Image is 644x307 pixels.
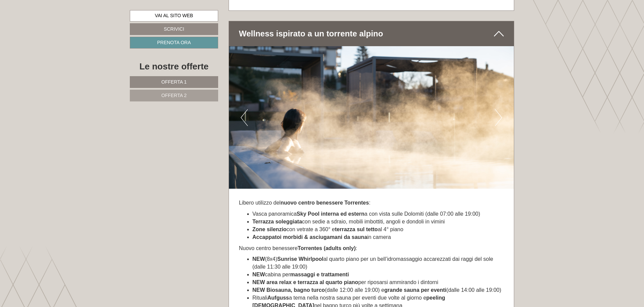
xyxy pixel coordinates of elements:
[253,286,504,294] li: (dalle 12:00 alle 19:00) e (dalle 14:00 alle 19:00)
[290,272,349,277] strong: massaggi e trattamenti
[229,21,514,46] div: Wellness ispirato a un torrente alpino
[253,279,358,285] strong: NEW area relax e terrazza al quarto piano
[253,271,504,279] li: cabina per
[162,93,187,98] span: Offerta 2
[253,226,287,232] strong: Zone silenzio
[253,210,504,218] li: Vasca panoramica a con vista sulle Dolomiti (dalle 07:00 alle 19:00)
[267,295,289,301] strong: Aufguss
[253,234,368,240] strong: Accappatoi morbidi & asciugamani da sauna
[253,234,504,241] li: in camera
[253,287,325,293] strong: NEW Biosauna, bagno turco
[239,245,504,252] p: Nuovo centro benessere :
[130,23,218,35] a: Scrivici
[130,10,218,22] a: Vai al sito web
[253,219,302,224] strong: Terrazza soleggiata
[281,200,369,206] strong: nuovo centro benessere Torrentes
[335,226,378,232] strong: terrazza sul tetto
[298,245,356,251] strong: Torrentes (adults only)
[495,109,502,126] button: Next
[239,199,504,207] p: Libero utilizzo del :
[162,79,187,85] span: Offerta 1
[130,60,218,73] div: Le nostre offerte
[253,218,504,226] li: con sedie a sdraio, mobili imbottiti, angoli e dondoli in vimini
[253,256,265,262] strong: NEW
[253,272,265,277] strong: NEW
[253,226,504,234] li: con vetrate a 360° e al 4° piano
[384,287,446,293] strong: grande sauna per eventi
[297,211,364,217] strong: Sky Pool interna ed estern
[253,255,504,271] li: (8x4) al quarto piano per un bell’idromassaggio accarezzati dai raggi del sole (dalle 11:30 alle ...
[130,37,218,49] a: Prenota ora
[241,109,248,126] button: Previous
[277,256,323,262] strong: Sunrise Whirlpool
[253,279,504,286] li: per riposarsi ammirando i dintorni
